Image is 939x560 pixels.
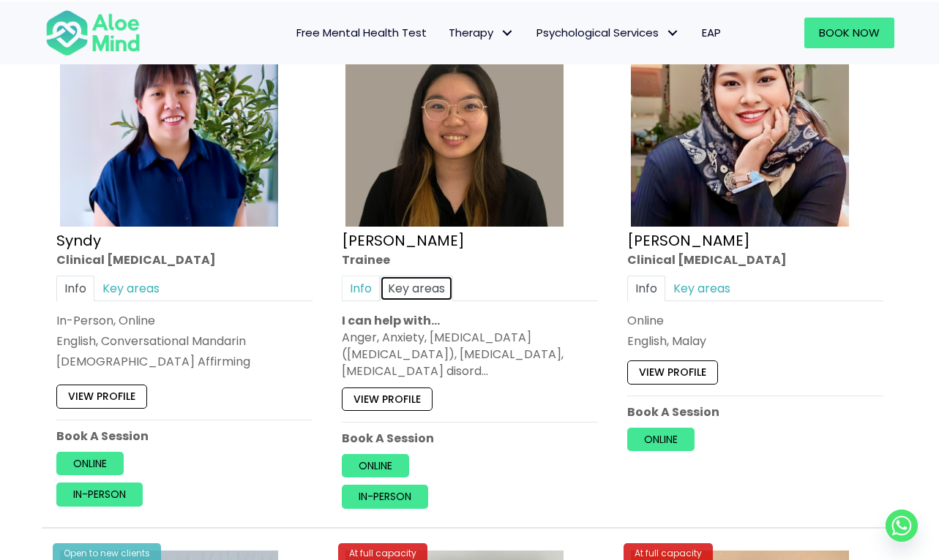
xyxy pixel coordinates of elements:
span: Psychological Services [536,25,680,40]
a: Online [56,452,124,475]
a: Online [342,454,409,477]
a: EAP [691,18,732,48]
span: Psychological Services: submenu [662,22,684,43]
a: [PERSON_NAME] [342,230,465,251]
a: Whatsapp [886,510,918,542]
a: Key areas [665,276,738,301]
a: TherapyTherapy: submenu [438,18,525,48]
p: Book A Session [342,430,598,447]
div: Trainee [342,251,598,268]
div: In-Person, Online [56,312,313,329]
div: Anger, Anxiety, [MEDICAL_DATA] ([MEDICAL_DATA]), [MEDICAL_DATA], [MEDICAL_DATA] disord… [342,329,598,380]
a: Key areas [94,276,168,301]
span: EAP [702,25,721,40]
a: Psychological ServicesPsychological Services: submenu [525,18,691,48]
div: Clinical [MEDICAL_DATA] [56,251,313,268]
a: [PERSON_NAME] [627,230,750,251]
a: View profile [56,385,147,409]
p: I can help with… [342,312,598,329]
img: Syndy [60,9,278,227]
a: Info [627,276,665,301]
img: Profile – Xin Yi [345,9,564,227]
a: Online [627,428,695,451]
p: English, Conversational Mandarin [56,333,313,349]
a: In-person [56,483,143,506]
a: Syndy [56,230,101,251]
a: Info [342,276,380,301]
p: Book A Session [627,404,883,420]
p: English, Malay [627,333,883,349]
div: [DEMOGRAPHIC_DATA] Affirming [56,353,313,370]
div: Clinical [MEDICAL_DATA] [627,251,883,268]
span: Book Now [819,25,880,40]
span: Free Mental Health Test [296,25,427,40]
a: Key areas [380,276,453,301]
nav: Menu [160,18,732,48]
a: In-person [342,485,428,508]
span: Therapy [449,25,515,40]
a: Book Now [804,18,894,48]
a: Free Mental Health Test [285,18,438,48]
img: Aloe mind Logo [45,9,141,57]
span: Therapy: submenu [497,22,518,43]
div: Online [627,312,883,329]
a: Info [56,276,94,301]
a: View profile [627,360,718,384]
img: Yasmin Clinical Psychologist [631,9,849,227]
p: Book A Session [56,428,313,444]
a: View profile [342,387,433,411]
